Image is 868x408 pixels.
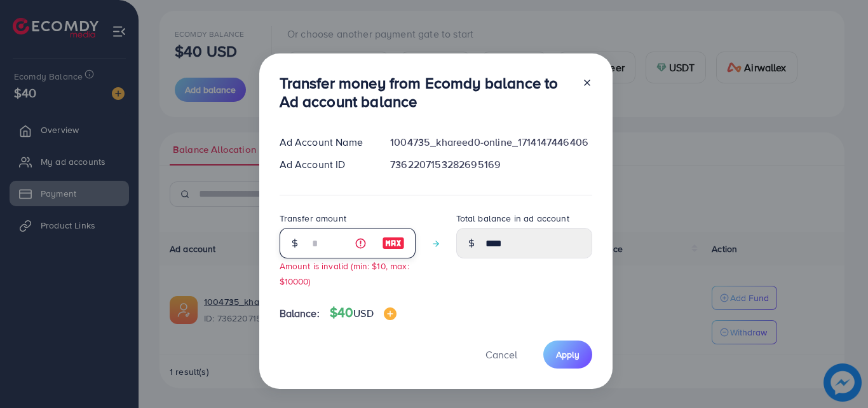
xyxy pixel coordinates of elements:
h4: $40 [330,305,397,321]
span: Apply [556,348,580,361]
label: Transfer amount [280,212,346,225]
span: Cancel [485,348,517,362]
img: image [382,236,405,251]
button: Apply [543,341,592,368]
div: 7362207153282695169 [380,157,602,172]
div: Ad Account ID [269,157,381,172]
h3: Transfer money from Ecomdy balance to Ad account balance [280,74,572,111]
span: USD [353,306,373,320]
button: Cancel [470,341,533,368]
label: Total balance in ad account [456,212,569,225]
small: Amount is invalid (min: $10, max: $10000) [280,260,409,286]
div: Ad Account Name [269,135,381,150]
span: Balance: [280,306,320,321]
div: 1004735_khareed0-online_1714147446406 [380,135,602,150]
img: image [384,307,397,320]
